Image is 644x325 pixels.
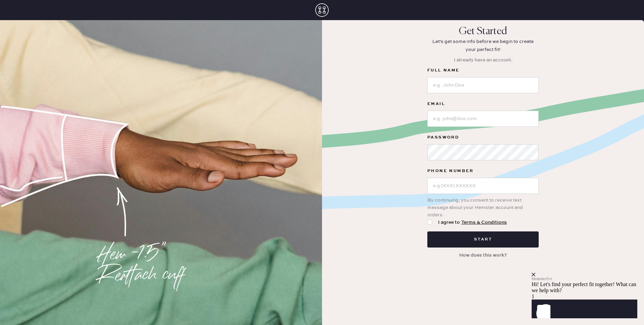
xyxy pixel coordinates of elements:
label: Phone Number [427,167,539,175]
p: Let's get some info before we begin to create your perfect fit! [428,38,538,54]
button: How does this work? [455,249,511,262]
input: e.g. John Doe [427,77,539,93]
span: I agree to [438,219,507,226]
input: e.g. john@doe.com [427,111,539,127]
div: By continuing, you consent to receive text message about your Hemster account and orders. [427,194,539,219]
label: Password [427,133,539,142]
label: Full Name [427,66,539,74]
a: Terms & Conditions [461,219,507,225]
button: Start [427,231,539,248]
button: I already have an account. [450,54,517,66]
iframe: Front Chat [532,232,642,324]
label: Email [427,100,539,108]
input: e.g (XXX) XXXXXX [427,178,539,194]
p: Get Started [459,25,507,38]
